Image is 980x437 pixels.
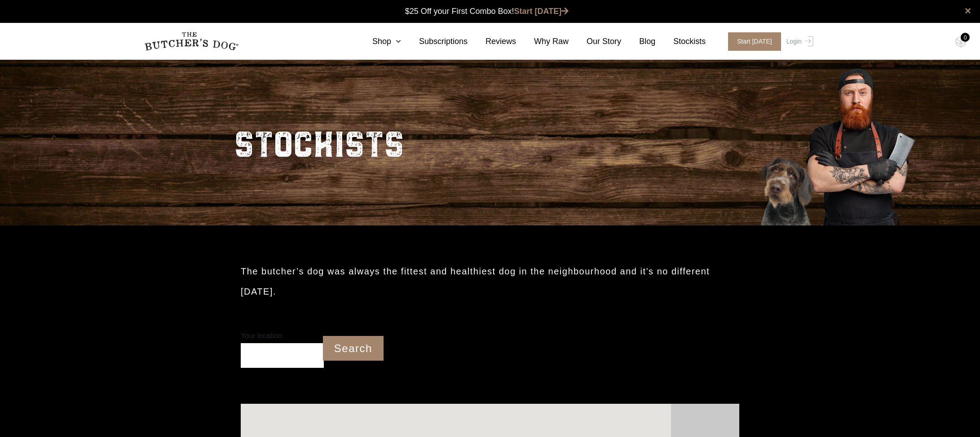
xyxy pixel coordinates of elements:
[468,35,516,48] a: Reviews
[961,33,970,42] div: 0
[965,5,971,16] a: close
[621,35,655,48] a: Blog
[401,35,468,48] a: Subscriptions
[569,35,621,48] a: Our Story
[323,336,384,361] input: Search
[516,35,569,48] a: Why Raw
[955,36,967,48] img: TBD_Cart-Empty.png
[784,32,813,51] a: Login
[719,32,784,51] a: Start [DATE]
[746,57,926,225] img: Butcher_Large_3.png
[354,35,401,48] a: Shop
[655,35,706,48] a: Stockists
[234,113,404,172] h2: STOCKISTS
[514,7,569,16] a: Start [DATE]
[728,32,781,51] span: Start [DATE]
[241,261,739,302] h2: The butcher’s dog was always the fittest and healthiest dog in the neighbourhood and it’s no diff...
